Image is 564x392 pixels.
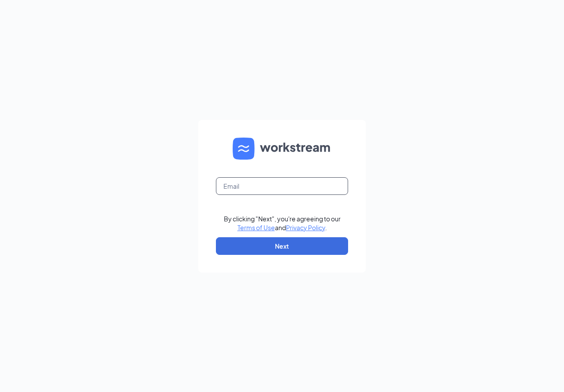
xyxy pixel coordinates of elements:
[216,237,348,255] button: Next
[286,224,325,231] a: Privacy Policy
[233,138,331,160] img: WS logo and Workstream text
[224,214,341,232] div: By clicking "Next", you're agreeing to our and .
[216,177,348,195] input: Email
[237,224,275,231] a: Terms of Use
